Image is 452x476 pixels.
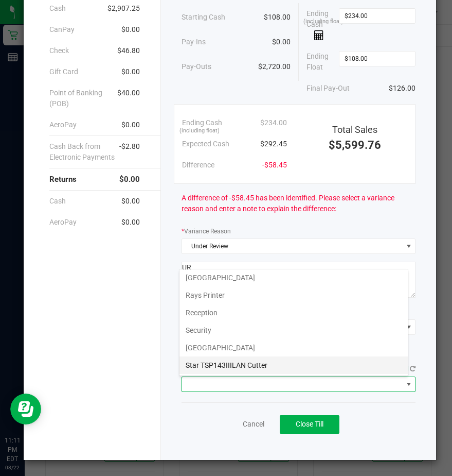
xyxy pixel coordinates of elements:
[258,61,291,72] span: $2,720.00
[182,160,214,171] span: Difference
[182,139,229,149] span: Expected Cash
[49,120,77,130] span: AeroPay
[10,394,41,424] iframe: Resource center
[296,420,323,428] span: Close Till
[182,193,415,214] span: A difference of -$58.45 has been identified. Please select a variance reason and enter a note to ...
[179,304,408,321] li: Reception
[260,139,287,149] span: $292.45
[179,127,220,135] span: (including float)
[49,24,75,35] span: CanPay
[182,61,211,72] span: Pay-Outs
[272,37,291,47] span: $0.00
[182,37,206,47] span: Pay-Ins
[121,24,140,35] span: $0.00
[117,45,140,56] span: $46.80
[179,356,408,374] li: Star TSP143IIILAN Cutter
[119,141,140,163] span: -$2.80
[182,12,225,23] span: Starting Cash
[179,321,408,339] li: Security
[182,227,231,236] label: Variance Reason
[179,286,408,304] li: Rays Printer
[332,124,377,135] span: Total Sales
[280,415,339,434] button: Close Till
[377,365,408,372] span: Connected
[49,196,66,207] span: Cash
[182,239,402,253] span: Under Review
[107,3,140,14] span: $2,907.25
[49,141,120,163] span: Cash Back from Electronic Payments
[119,174,140,185] span: $0.00
[389,83,415,94] span: $126.00
[243,419,264,430] a: Cancel
[49,3,66,14] span: Cash
[121,217,140,228] span: $0.00
[306,51,339,73] span: Ending Float
[49,66,78,77] span: Gift Card
[264,12,291,23] span: $108.00
[179,269,408,286] li: [GEOGRAPHIC_DATA]
[182,117,222,128] span: Ending Cash
[260,117,287,128] span: $234.00
[346,365,415,372] span: QZ Status:
[262,160,287,171] span: -$58.45
[306,83,350,94] span: Final Pay-Out
[306,8,339,41] span: Ending Cash
[49,217,77,228] span: AeroPay
[49,45,69,56] span: Check
[303,18,343,26] span: (including float)
[121,120,140,130] span: $0.00
[117,88,140,109] span: $40.00
[49,88,118,109] span: Point of Banking (POB)
[121,196,140,207] span: $0.00
[329,139,381,151] span: $5,599.76
[121,66,140,77] span: $0.00
[49,168,140,191] div: Returns
[179,339,408,356] li: [GEOGRAPHIC_DATA]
